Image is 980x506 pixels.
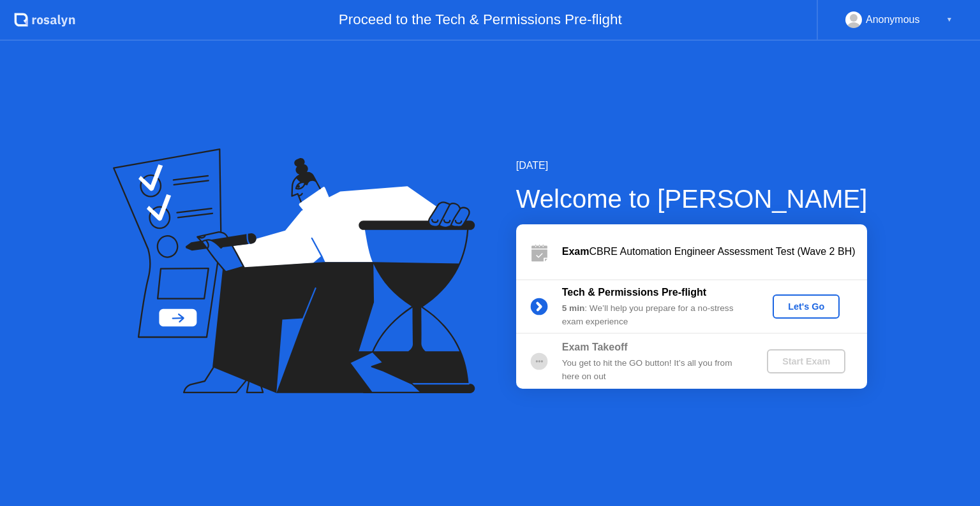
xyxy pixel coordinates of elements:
b: Exam Takeoff [562,342,628,352]
div: Welcome to [PERSON_NAME] [516,180,868,218]
button: Let's Go [773,294,840,319]
b: Exam [562,246,590,257]
b: 5 min [562,303,585,313]
div: CBRE Automation Engineer Assessment Test (Wave 2 BH) [562,244,867,259]
button: Start Exam [767,349,845,373]
div: You get to hit the GO button! It’s all you from here on out [562,357,746,383]
div: Let's Go [778,301,835,312]
div: Anonymous [866,11,920,28]
b: Tech & Permissions Pre-flight [562,287,706,298]
div: [DATE] [516,158,868,173]
div: ▼ [946,11,953,28]
div: : We’ll help you prepare for a no-stress exam experience [562,302,746,328]
div: Start Exam [772,356,840,366]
